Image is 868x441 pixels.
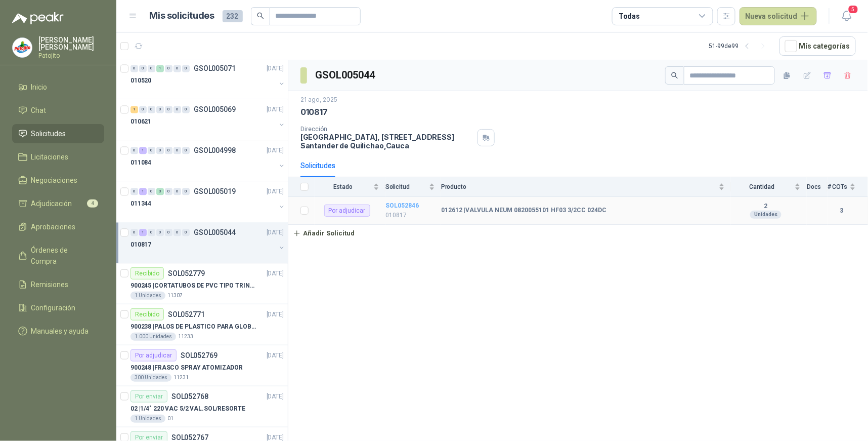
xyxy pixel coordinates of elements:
div: Por adjudicar [131,349,177,362]
p: SOL052771 [168,311,205,318]
div: 0 [148,229,155,236]
span: 4 [87,199,98,208]
p: [DATE] [267,105,284,114]
b: 012612 | VALVULA NEUM 0820055101 HF03 3/2CC 024DC [441,207,606,215]
div: Todas [619,11,640,22]
div: 0 [165,229,172,236]
a: Inicio [12,77,104,97]
p: SOL052779 [168,270,205,277]
div: 3 [156,188,164,195]
div: Recibido [131,267,164,279]
span: 232 [223,10,243,22]
div: 0 [148,188,155,195]
span: Remisiones [31,279,69,290]
p: [GEOGRAPHIC_DATA], [STREET_ADDRESS] Santander de Quilichao , Cauca [300,133,473,150]
p: [DATE] [267,64,284,73]
p: 900238 | PALOS DE PLASTICO PARA GLOBOS [131,322,256,332]
div: 300 Unidades [131,374,171,382]
a: Por enviarSOL052768[DATE] 02 |1/4" 220 VAC 5/2 VAL.SOL/RESORTE1 Unidades01 [116,386,288,427]
div: 51 - 99 de 99 [709,38,771,54]
a: Órdenes de Compra [12,240,104,271]
span: Licitaciones [31,151,69,163]
div: 0 [165,65,172,72]
div: 1 [131,106,138,113]
a: 1 0 0 0 0 0 0 GSOL005069[DATE] 010621 [131,103,286,136]
button: Nueva solicitud [740,7,817,25]
div: 1 [139,147,147,154]
a: Añadir Solicitud [288,225,868,242]
div: 0 [173,65,181,72]
div: 0 [165,188,172,195]
span: Producto [441,183,717,190]
p: 010621 [131,117,151,127]
p: 900248 | FRASCO SPRAY ATOMIZADOR [131,363,243,373]
div: 0 [148,65,155,72]
span: search [671,72,678,79]
span: Órdenes de Compra [31,245,95,267]
p: GSOL004998 [194,147,236,154]
span: Inicio [31,82,48,93]
div: 0 [148,106,155,113]
span: Solicitud [385,183,427,190]
h3: GSOL005044 [315,67,376,83]
div: 0 [139,65,147,72]
p: [DATE] [267,228,284,237]
a: Solicitudes [12,124,104,143]
p: 01 [167,415,173,423]
div: Solicitudes [300,160,335,171]
th: Solicitud [385,177,441,197]
p: [DATE] [267,392,284,402]
div: 0 [182,229,190,236]
button: Mís categorías [779,36,856,56]
span: Chat [31,105,47,116]
a: 0 1 0 0 0 0 0 GSOL004998[DATE] 011084 [131,144,286,177]
p: 11233 [178,333,193,341]
div: 0 [165,147,172,154]
div: Por enviar [131,390,167,403]
a: 0 0 0 1 0 0 0 GSOL005071[DATE] 010520 [131,62,286,95]
a: Negociaciones [12,171,104,190]
p: Dirección [300,126,473,133]
div: Recibido [131,308,164,320]
div: 0 [148,147,155,154]
div: 0 [131,65,138,72]
p: 010817 [385,211,435,220]
p: [DATE] [267,310,284,319]
p: GSOL005071 [194,65,236,72]
p: [DATE] [267,269,284,278]
div: 0 [131,147,138,154]
span: # COTs [828,183,848,190]
a: Por adjudicarSOL052769[DATE] 900248 |FRASCO SPRAY ATOMIZADOR300 Unidades11231 [116,345,288,386]
span: search [257,12,264,19]
p: GSOL005019 [194,188,236,195]
a: Manuales y ayuda [12,322,104,341]
p: [DATE] [267,187,284,196]
p: SOL052769 [181,352,218,359]
a: Adjudicación4 [12,194,104,213]
p: GSOL005069 [194,106,236,113]
p: SOL052768 [171,393,208,400]
a: Aprobaciones [12,217,104,236]
span: Solicitudes [31,128,66,139]
div: 0 [156,229,164,236]
div: 0 [131,188,138,195]
img: Logo peakr [12,12,64,24]
p: 010520 [131,76,151,86]
b: 2 [731,203,801,211]
th: Estado [315,177,385,197]
div: 1 [156,65,164,72]
div: Por adjudicar [324,205,370,217]
div: 0 [182,147,190,154]
th: # COTs [828,177,868,197]
span: Estado [315,183,371,190]
p: 11231 [173,374,189,382]
div: 0 [182,65,190,72]
span: Negociaciones [31,175,78,186]
span: Aprobaciones [31,221,76,232]
p: Patojito [38,53,104,59]
span: Manuales y ayuda [31,326,89,337]
th: Cantidad [731,177,807,197]
div: 1.000 Unidades [131,333,176,341]
p: 011084 [131,158,151,168]
div: 0 [173,229,181,236]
